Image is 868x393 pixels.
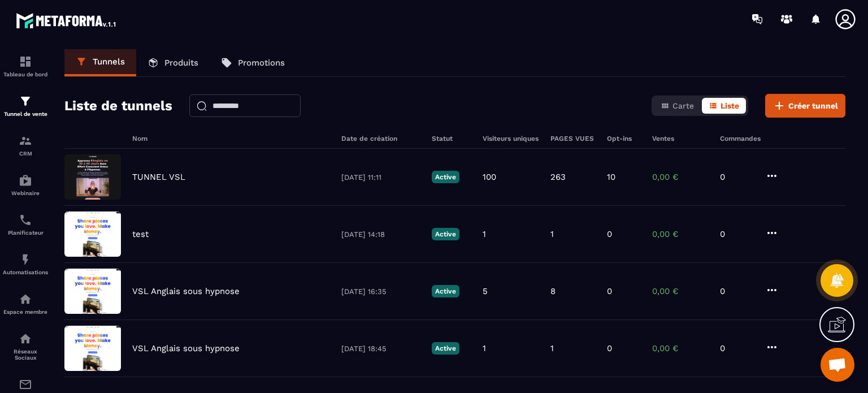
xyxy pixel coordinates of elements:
[3,269,48,275] p: Automatisations
[550,229,554,239] p: 1
[3,284,48,323] a: automationsautomationsEspace membre
[93,57,125,67] p: Tunnels
[19,55,32,68] img: formation
[652,229,709,239] p: 0,00 €
[483,172,496,182] p: 100
[550,286,555,296] p: 8
[136,49,210,76] a: Produits
[652,172,709,182] p: 0,00 €
[3,71,48,77] p: Tableau de bord
[607,172,615,182] p: 10
[19,213,32,227] img: scheduler
[19,253,32,266] img: automations
[341,135,420,142] h6: Date de création
[550,343,554,353] p: 1
[210,49,296,76] a: Promotions
[19,174,32,187] img: automations
[652,343,709,353] p: 0,00 €
[483,135,539,142] h6: Visiteurs uniques
[765,94,845,118] button: Créer tunnel
[432,171,459,183] p: Active
[432,135,471,142] h6: Statut
[550,172,566,182] p: 263
[720,229,754,239] p: 0
[483,229,486,239] p: 1
[3,309,48,315] p: Espace membre
[654,98,701,114] button: Carte
[672,101,694,110] span: Carte
[238,58,285,68] p: Promotions
[607,135,641,142] h6: Opt-ins
[64,211,121,257] img: image
[432,285,459,297] p: Active
[432,228,459,240] p: Active
[3,244,48,284] a: automationsautomationsAutomatisations
[652,135,709,142] h6: Ventes
[3,126,48,165] a: formationformationCRM
[607,286,612,296] p: 0
[788,100,838,111] span: Créer tunnel
[3,190,48,196] p: Webinaire
[3,165,48,205] a: automationsautomationsWebinaire
[550,135,596,142] h6: PAGES VUES
[16,10,118,31] img: logo
[821,348,854,382] a: Ouvrir le chat
[3,205,48,244] a: schedulerschedulerPlanificateur
[19,292,32,306] img: automations
[3,86,48,126] a: formationformationTunnel de vente
[19,378,32,391] img: email
[341,287,420,296] p: [DATE] 16:35
[132,172,185,182] p: TUNNEL VSL
[341,344,420,353] p: [DATE] 18:45
[483,343,486,353] p: 1
[341,230,420,239] p: [DATE] 14:18
[19,332,32,346] img: social-network
[132,286,240,296] p: VSL Anglais sous hypnose
[720,135,761,142] h6: Commandes
[607,343,612,353] p: 0
[64,326,121,371] img: image
[132,343,240,353] p: VSL Anglais sous hypnose
[64,94,172,117] h2: Liste de tunnels
[3,230,48,236] p: Planificateur
[132,135,330,142] h6: Nom
[720,286,754,296] p: 0
[341,173,420,182] p: [DATE] 11:11
[3,46,48,86] a: formationformationTableau de bord
[3,323,48,369] a: social-networksocial-networkRéseaux Sociaux
[3,111,48,117] p: Tunnel de vente
[607,229,612,239] p: 0
[164,58,198,68] p: Produits
[702,98,746,114] button: Liste
[19,94,32,108] img: formation
[132,229,149,239] p: test
[721,101,739,110] span: Liste
[64,269,121,314] img: image
[3,150,48,157] p: CRM
[720,172,754,182] p: 0
[652,286,709,296] p: 0,00 €
[3,348,48,361] p: Réseaux Sociaux
[64,154,121,200] img: image
[432,342,459,355] p: Active
[720,343,754,353] p: 0
[483,286,488,296] p: 5
[64,49,136,76] a: Tunnels
[19,134,32,148] img: formation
